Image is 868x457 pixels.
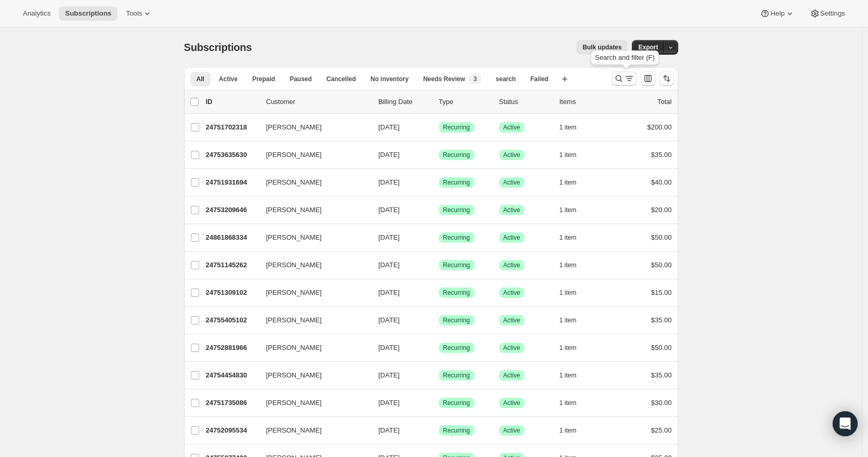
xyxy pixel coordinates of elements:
span: Active [503,178,521,187]
span: [PERSON_NAME] [266,370,322,381]
button: Customize table column order and visibility [641,71,655,86]
button: 1 item [560,396,588,410]
span: 1 item [560,426,577,435]
p: Customer [266,97,370,107]
span: Recurring [443,316,470,324]
p: 24751931694 [206,177,258,188]
span: Recurring [443,151,470,159]
button: [PERSON_NAME] [260,147,364,163]
div: 24751735086[PERSON_NAME][DATE]SuccessRecurringSuccessActive1 item$30.00 [206,396,672,410]
button: Settings [804,6,851,21]
div: 24755405102[PERSON_NAME][DATE]SuccessRecurringSuccessActive1 item$35.00 [206,313,672,328]
button: Analytics [17,6,57,21]
button: 1 item [560,285,588,300]
span: [PERSON_NAME] [266,425,322,436]
p: 24751702318 [206,122,258,133]
span: Recurring [443,123,470,132]
p: 24752095534 [206,425,258,436]
span: 1 item [560,233,577,242]
span: 1 item [560,151,577,159]
span: $50.00 [651,344,672,351]
span: Recurring [443,178,470,187]
span: Recurring [443,344,470,352]
button: 1 item [560,203,588,217]
span: Recurring [443,399,470,407]
span: 1 item [560,123,577,132]
span: 1 item [560,178,577,187]
span: Recurring [443,261,470,269]
span: $40.00 [651,178,672,186]
span: [DATE] [379,289,400,296]
button: 1 item [560,230,588,245]
p: 24751735086 [206,398,258,408]
span: Active [503,261,521,269]
span: [DATE] [379,233,400,241]
span: Recurring [443,426,470,435]
span: $20.00 [651,206,672,214]
span: $35.00 [651,371,672,379]
span: Recurring [443,289,470,297]
button: [PERSON_NAME] [260,340,364,356]
span: Active [503,371,521,380]
div: 24752881966[PERSON_NAME][DATE]SuccessRecurringSuccessActive1 item$50.00 [206,341,672,355]
span: All [197,75,204,83]
button: [PERSON_NAME] [260,229,364,246]
button: [PERSON_NAME] [260,174,364,191]
span: $30.00 [651,399,672,407]
span: 1 item [560,261,577,269]
p: 24752881966 [206,343,258,353]
p: 24754454830 [206,370,258,381]
div: 24861868334[PERSON_NAME][DATE]SuccessRecurringSuccessActive1 item$50.00 [206,230,672,245]
button: Export [632,40,664,55]
div: IDCustomerBilling DateTypeStatusItemsTotal [206,97,672,107]
p: 24753209646 [206,205,258,215]
p: 24751145262 [206,260,258,270]
div: 24753209646[PERSON_NAME][DATE]SuccessRecurringSuccessActive1 item$20.00 [206,203,672,217]
span: Active [503,151,521,159]
span: Bulk updates [582,43,621,51]
span: Subscriptions [65,9,111,18]
span: $15.00 [651,289,672,296]
span: [DATE] [379,399,400,407]
span: Active [503,233,521,242]
span: $25.00 [651,426,672,434]
span: Cancelled [327,75,356,83]
span: $50.00 [651,233,672,241]
div: Open Intercom Messenger [833,411,858,436]
button: 1 item [560,341,588,355]
span: Active [219,75,238,83]
span: Active [503,206,521,214]
button: [PERSON_NAME] [260,257,364,273]
span: 1 item [560,316,577,324]
span: Active [503,123,521,132]
span: [DATE] [379,151,400,159]
span: Active [503,426,521,435]
span: $35.00 [651,316,672,324]
div: 24751702318[PERSON_NAME][DATE]SuccessRecurringSuccessActive1 item$200.00 [206,120,672,135]
button: Help [754,6,801,21]
button: [PERSON_NAME] [260,284,364,301]
button: [PERSON_NAME] [260,119,364,136]
span: Recurring [443,233,470,242]
span: $200.00 [647,123,672,131]
p: 24753635630 [206,150,258,160]
button: 1 item [560,313,588,328]
span: 1 item [560,344,577,352]
span: Recurring [443,371,470,380]
span: [DATE] [379,344,400,351]
p: Status [499,97,551,107]
button: 1 item [560,258,588,272]
span: $35.00 [651,151,672,159]
button: 1 item [560,148,588,162]
span: Active [503,316,521,324]
span: [DATE] [379,426,400,434]
span: $50.00 [651,261,672,269]
p: Total [657,97,671,107]
span: 3 [473,75,477,83]
span: [PERSON_NAME] [266,232,322,243]
span: [DATE] [379,316,400,324]
button: 1 item [560,368,588,383]
span: Needs Review [423,75,465,83]
span: [DATE] [379,123,400,131]
span: [DATE] [379,178,400,186]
